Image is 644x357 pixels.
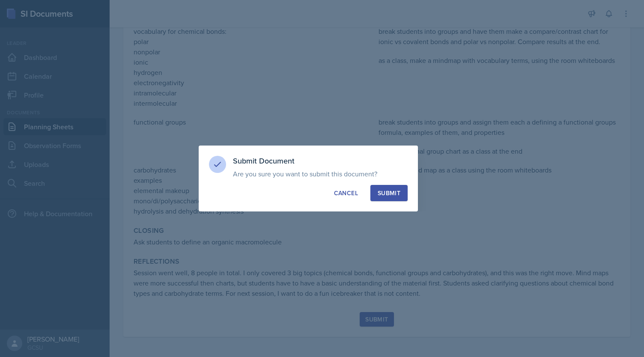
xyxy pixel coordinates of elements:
[327,185,365,201] button: Cancel
[334,189,358,197] div: Cancel
[233,156,408,166] h3: Submit Document
[233,170,408,178] p: Are you sure you want to submit this document?
[370,185,408,201] button: Submit
[378,189,400,197] div: Submit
